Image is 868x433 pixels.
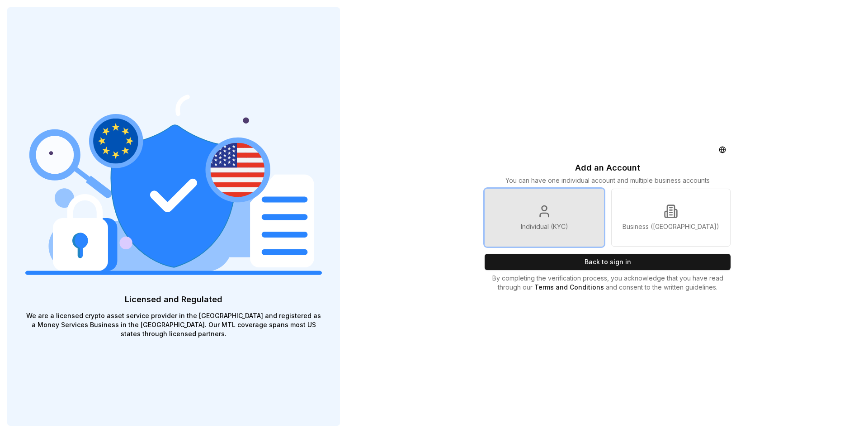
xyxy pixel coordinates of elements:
[575,162,640,174] p: Add an Account
[534,283,606,291] a: Terms and Conditions
[521,222,568,231] p: Individual (KYC)
[485,274,731,292] p: By completing the verification process, you acknowledge that you have read through our and consen...
[485,254,731,270] button: Back to sign in
[623,222,719,231] p: Business ([GEOGRAPHIC_DATA])
[505,176,710,185] p: You can have one individual account and multiple business accounts
[485,189,604,247] a: Individual (KYC)
[611,189,731,247] a: Business ([GEOGRAPHIC_DATA])
[25,311,322,338] p: We are a licensed crypto asset service provider in the [GEOGRAPHIC_DATA] and registered as a Mone...
[25,293,322,306] p: Licensed and Regulated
